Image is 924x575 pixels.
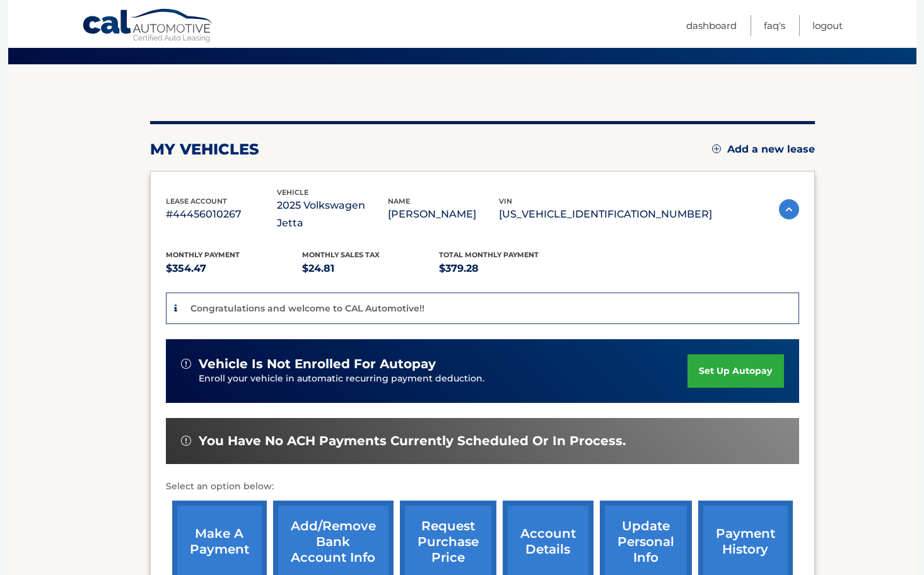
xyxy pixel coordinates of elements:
[166,260,303,277] p: $354.47
[812,15,843,36] a: Logout
[82,8,214,45] a: Cal Automotive
[166,197,227,206] span: lease account
[277,197,388,232] p: 2025 Volkswagen Jetta
[712,143,815,156] a: Add a new lease
[150,140,259,159] h2: my vehicles
[199,433,626,449] span: You have no ACH payments currently scheduled or in process.
[499,206,712,223] p: [US_VEHICLE_IDENTIFICATION_NUMBER]
[499,197,512,206] span: vin
[302,260,439,277] p: $24.81
[190,303,424,314] p: Congratulations and welcome to CAL Automotive!!
[388,206,499,223] p: [PERSON_NAME]
[439,250,539,259] span: Total Monthly Payment
[166,206,277,223] p: #44456010267
[181,436,191,446] img: alert-white.svg
[764,15,785,36] a: FAQ's
[199,356,436,372] span: vehicle is not enrolled for autopay
[302,250,380,259] span: Monthly sales Tax
[277,188,308,197] span: vehicle
[199,372,688,386] p: Enroll your vehicle in automatic recurring payment deduction.
[181,359,191,369] img: alert-white.svg
[388,197,410,206] span: name
[439,260,576,277] p: $379.28
[779,199,799,219] img: accordion-active.svg
[687,354,783,388] a: set up autopay
[166,250,240,259] span: Monthly Payment
[166,479,799,494] p: Select an option below:
[712,144,721,153] img: add.svg
[686,15,737,36] a: Dashboard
